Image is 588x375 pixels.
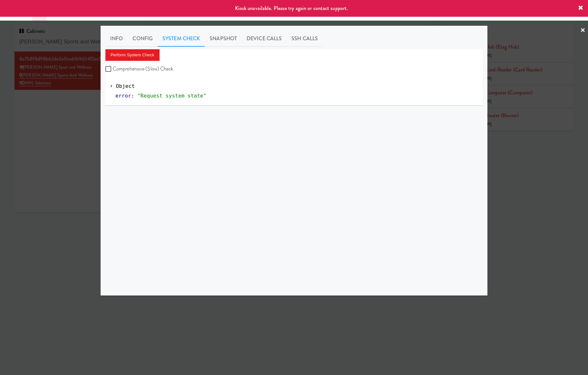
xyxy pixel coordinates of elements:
a: Snapshot [205,31,242,47]
input: Comprehensive (Slow) Check [105,67,113,72]
a: Info [105,31,128,47]
a: Device Calls [242,31,287,47]
a: × [580,21,585,41]
span: : [131,93,134,99]
span: Object [116,83,135,89]
span: "Request system state" [137,93,206,99]
a: SSH Calls [287,31,323,47]
span: Kiosk unavailable. Please try again or contact support. [235,5,348,12]
a: System Check [158,31,205,47]
label: Comprehensive (Slow) Check [105,64,173,74]
button: Perform System Check [105,49,160,61]
span: error [115,93,131,99]
a: Config [128,31,158,47]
